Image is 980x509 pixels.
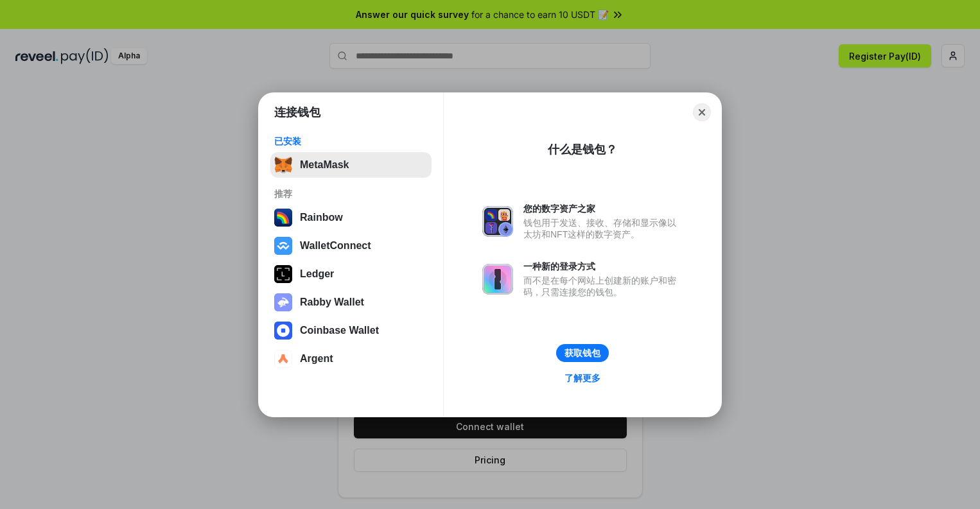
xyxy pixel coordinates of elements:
img: svg+xml,%3Csvg%20xmlns%3D%22http%3A%2F%2Fwww.w3.org%2F2000%2Fsvg%22%20width%3D%2228%22%20height%3... [274,265,292,283]
div: 获取钱包 [564,347,600,359]
button: WalletConnect [270,233,432,259]
div: 您的数字资产之家 [523,203,683,214]
img: svg+xml,%3Csvg%20width%3D%2228%22%20height%3D%2228%22%20viewBox%3D%220%200%2028%2028%22%20fill%3D... [274,237,292,255]
div: Coinbase Wallet [300,325,379,336]
button: Close [693,103,711,121]
img: svg+xml,%3Csvg%20width%3D%22120%22%20height%3D%22120%22%20viewBox%3D%220%200%20120%20120%22%20fil... [274,209,292,227]
div: 已安装 [274,135,428,147]
img: svg+xml,%3Csvg%20width%3D%2228%22%20height%3D%2228%22%20viewBox%3D%220%200%2028%2028%22%20fill%3D... [274,350,292,368]
button: Argent [270,346,432,372]
button: Coinbase Wallet [270,318,432,343]
div: 推荐 [274,188,428,200]
button: Rabby Wallet [270,289,432,315]
h1: 连接钱包 [274,105,320,120]
div: 了解更多 [564,372,600,384]
div: 一种新的登录方式 [523,261,683,272]
button: MetaMask [270,152,432,178]
button: Ledger [270,261,432,287]
button: 获取钱包 [556,344,609,362]
button: Rainbow [270,205,432,230]
div: 什么是钱包？ [548,142,617,157]
div: 而不是在每个网站上创建新的账户和密码，只需连接您的钱包。 [523,275,683,298]
div: WalletConnect [300,240,371,252]
img: svg+xml,%3Csvg%20xmlns%3D%22http%3A%2F%2Fwww.w3.org%2F2000%2Fsvg%22%20fill%3D%22none%22%20viewBox... [482,264,513,295]
div: MetaMask [300,159,349,171]
div: Rainbow [300,212,343,223]
img: svg+xml,%3Csvg%20xmlns%3D%22http%3A%2F%2Fwww.w3.org%2F2000%2Fsvg%22%20fill%3D%22none%22%20viewBox... [274,293,292,311]
img: svg+xml,%3Csvg%20xmlns%3D%22http%3A%2F%2Fwww.w3.org%2F2000%2Fsvg%22%20fill%3D%22none%22%20viewBox... [482,206,513,237]
img: svg+xml,%3Csvg%20width%3D%2228%22%20height%3D%2228%22%20viewBox%3D%220%200%2028%2028%22%20fill%3D... [274,322,292,340]
div: Argent [300,353,333,365]
div: 钱包用于发送、接收、存储和显示像以太坊和NFT这样的数字资产。 [523,217,683,240]
div: Rabby Wallet [300,297,364,308]
a: 了解更多 [557,370,608,386]
img: svg+xml,%3Csvg%20fill%3D%22none%22%20height%3D%2233%22%20viewBox%3D%220%200%2035%2033%22%20width%... [274,156,292,174]
div: Ledger [300,268,334,280]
